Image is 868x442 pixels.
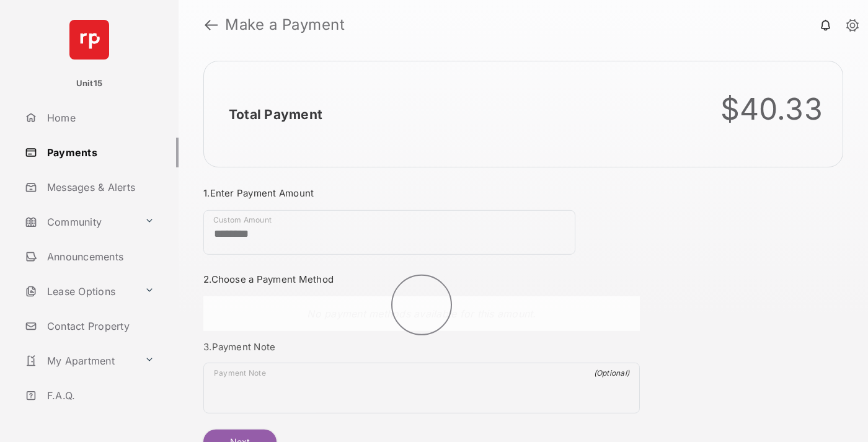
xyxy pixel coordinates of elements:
a: Contact Property [20,311,179,341]
img: svg+xml;base64,PHN2ZyB4bWxucz0iaHR0cDovL3d3dy53My5vcmcvMjAwMC9zdmciIHdpZHRoPSI2NCIgaGVpZ2h0PSI2NC... [69,20,109,60]
a: Lease Options [20,276,139,306]
a: F.A.Q. [20,381,179,410]
p: Unit15 [76,77,103,90]
strong: Make a Payment [225,17,345,32]
a: Messages & Alerts [20,172,179,202]
h2: Total Payment [229,107,322,122]
a: Announcements [20,242,179,272]
h3: 2. Choose a Payment Method [203,273,640,285]
a: Payments [20,138,179,167]
h3: 1. Enter Payment Amount [203,187,640,199]
div: $40.33 [720,91,823,127]
a: Community [20,207,139,237]
a: My Apartment [20,346,139,376]
h3: 3. Payment Note [203,341,640,353]
a: Home [20,103,179,133]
